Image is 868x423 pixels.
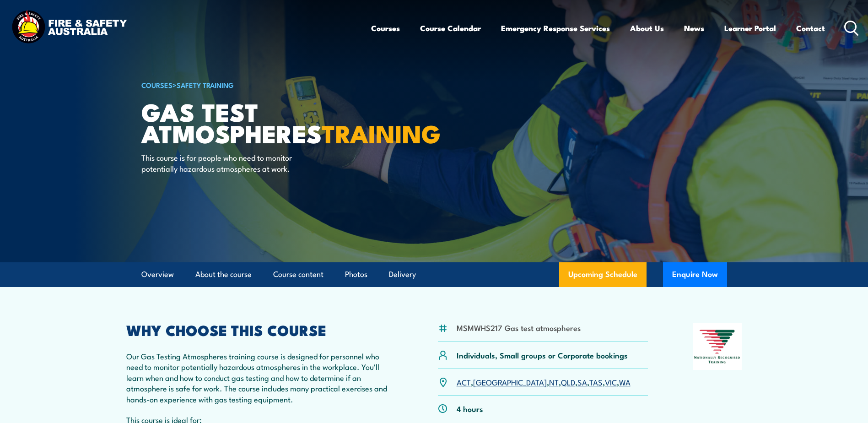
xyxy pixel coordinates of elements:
li: MSMWHS217 Gas test atmospheres [457,322,581,333]
a: News [684,16,704,40]
h6: > [141,79,367,90]
a: ACT [457,376,471,387]
a: TAS [589,376,603,387]
a: About the course [195,262,252,287]
a: Safety Training [177,80,234,90]
img: Nationally Recognised Training logo. [693,323,742,370]
a: Overview [141,262,174,287]
p: 4 hours [457,403,483,414]
a: Photos [345,262,367,287]
button: Enquire Now [663,262,727,287]
p: Individuals, Small groups or Corporate bookings [457,350,628,360]
a: Course Calendar [420,16,481,40]
a: Courses [371,16,400,40]
a: Learner Portal [724,16,776,40]
h1: Gas Test Atmospheres [141,101,367,143]
p: Our Gas Testing Atmospheres training course is designed for personnel who need to monitor potenti... [126,351,394,404]
a: Course content [273,262,323,287]
h2: WHY CHOOSE THIS COURSE [126,323,394,336]
a: Upcoming Schedule [559,262,647,287]
a: SA [577,376,587,387]
a: VIC [605,376,617,387]
a: Emergency Response Services [501,16,610,40]
a: Contact [796,16,825,40]
a: QLD [561,376,575,387]
a: NT [549,376,559,387]
p: , , , , , , , [457,377,631,387]
a: COURSES [141,80,173,90]
a: [GEOGRAPHIC_DATA] [473,376,547,387]
a: WA [619,376,631,387]
p: This course is for people who need to monitor potentially hazardous atmospheres at work. [141,152,308,174]
a: Delivery [389,262,416,287]
strong: TRAINING [322,114,441,152]
a: About Us [630,16,664,40]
